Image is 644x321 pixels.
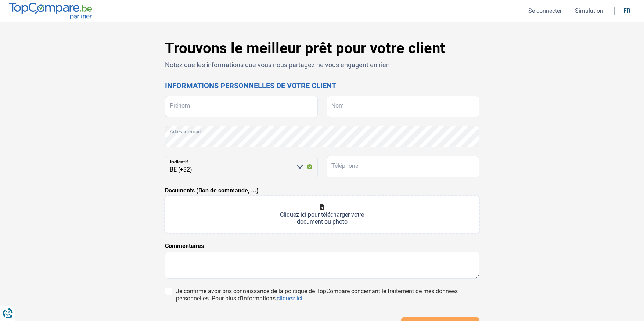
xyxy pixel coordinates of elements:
[165,81,479,90] h2: Informations personnelles de votre client
[327,156,479,177] input: 401020304
[573,7,605,15] button: Simulation
[623,7,630,14] div: fr
[176,288,479,302] div: Je confirme avoir pris connaissance de la politique de TopCompare concernant le traitement de mes...
[165,186,259,195] label: Documents (Bon de commande, ...)
[9,3,92,19] img: TopCompare.be
[277,295,302,302] a: cliquez ici
[165,156,318,177] select: Indicatif
[165,40,479,57] h1: Trouvons le meilleur prêt pour votre client
[165,60,479,69] p: Notez que les informations que vous nous partagez ne vous engagent en rien
[526,7,564,15] button: Se connecter
[165,242,204,250] label: Commentaires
